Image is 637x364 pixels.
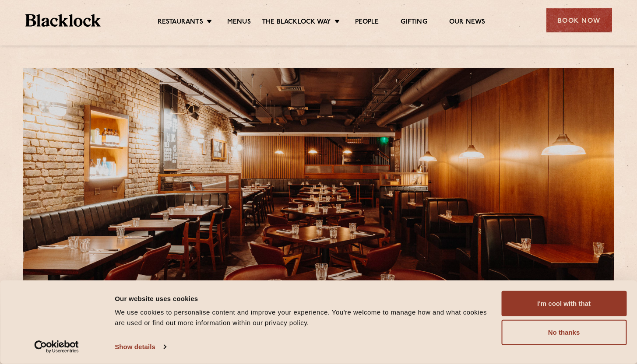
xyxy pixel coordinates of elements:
div: Our website uses cookies [115,293,491,304]
a: Our News [449,18,486,28]
button: No thanks [501,320,626,345]
a: Menus [227,18,251,28]
a: Show details [115,340,165,353]
a: Gifting [401,18,427,28]
a: The Blacklock Way [262,18,331,28]
a: People [355,18,379,28]
a: Restaurants [158,18,203,28]
div: Book Now [546,8,612,32]
a: Usercentrics Cookiebot - opens in a new window [18,340,95,353]
button: I'm cool with that [501,291,626,316]
div: We use cookies to personalise content and improve your experience. You're welcome to manage how a... [115,307,491,328]
img: BL_Textured_Logo-footer-cropped.svg [25,14,101,27]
